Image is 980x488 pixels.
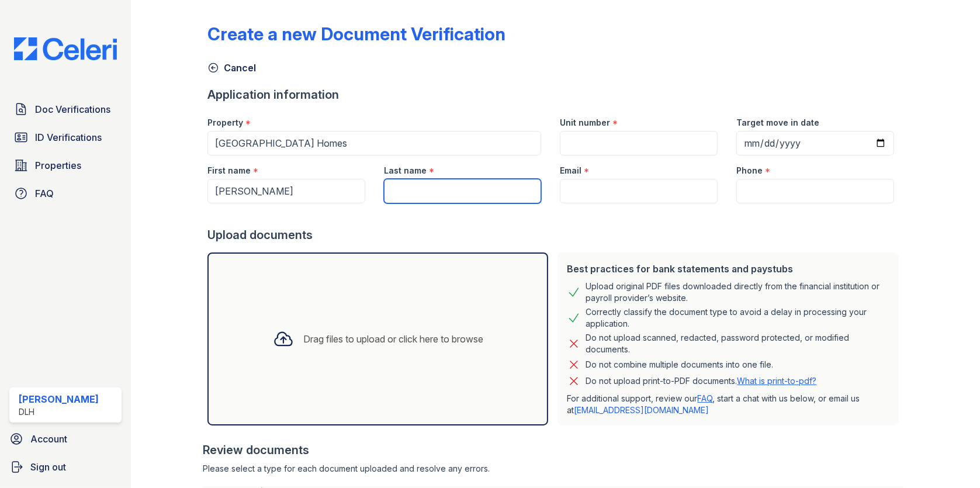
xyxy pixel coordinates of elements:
[35,186,54,200] span: FAQ
[736,117,819,129] label: Target move in date
[5,455,126,479] a: Sign out
[203,463,903,475] div: Please select a type for each document uploaded and resolve any errors.
[384,165,427,176] label: Last name
[9,98,122,121] a: Doc Verifications
[30,460,66,474] span: Sign out
[35,102,110,116] span: Doc Verifications
[30,432,67,446] span: Account
[586,306,889,330] div: Correctly classify the document type to avoid a delay in processing your application.
[567,262,889,276] div: Best practices for bank statements and paystubs
[35,158,81,172] span: Properties
[567,393,889,416] p: For additional support, review our , start a chat with us below, or email us at
[9,182,122,205] a: FAQ
[586,281,889,304] div: Upload original PDF files downloaded directly from the financial institution or payroll provider’...
[697,393,712,403] a: FAQ
[207,86,903,103] div: Application information
[737,376,816,386] a: What is print-to-pdf?
[9,126,122,149] a: ID Verifications
[586,332,889,355] div: Do not upload scanned, redacted, password protected, or modified documents.
[203,442,903,458] div: Review documents
[19,406,99,418] div: DLH
[736,165,763,176] label: Phone
[207,227,903,243] div: Upload documents
[207,117,243,129] label: Property
[574,405,709,415] a: [EMAIL_ADDRESS][DOMAIN_NAME]
[19,392,99,406] div: [PERSON_NAME]
[35,130,102,144] span: ID Verifications
[586,375,816,387] p: Do not upload print-to-PDF documents.
[5,37,126,60] img: CE_Logo_Blue-a8612792a0a2168367f1c8372b55b34899dd931a85d93a1a3d3e32e68fde9ad4.png
[207,61,256,75] a: Cancel
[207,23,505,44] div: Create a new Document Verification
[560,165,581,176] label: Email
[5,427,126,451] a: Account
[303,332,483,346] div: Drag files to upload or click here to browse
[560,117,610,129] label: Unit number
[9,154,122,177] a: Properties
[207,165,251,176] label: First name
[586,358,773,372] div: Do not combine multiple documents into one file.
